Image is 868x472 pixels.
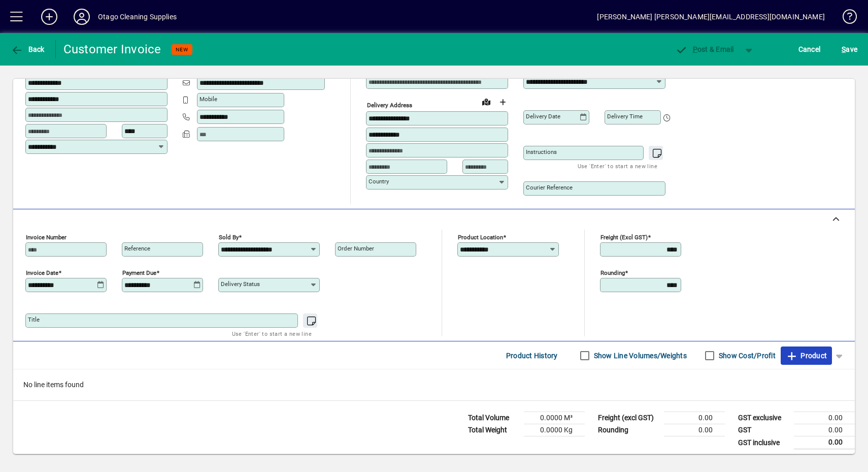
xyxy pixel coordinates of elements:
[839,40,860,58] button: Save
[675,45,734,53] span: ost & Email
[494,94,511,110] button: Choose address
[593,424,664,436] td: Rounding
[219,234,239,241] mat-label: Sold by
[63,41,161,57] div: Customer Invoice
[369,178,389,185] mat-label: Country
[338,245,374,252] mat-label: Order number
[506,348,558,364] span: Product History
[221,280,260,288] mat-label: Delivery status
[28,316,40,323] mat-label: Title
[670,40,739,58] button: Post & Email
[794,424,855,436] td: 0.00
[502,347,562,365] button: Product History
[458,234,503,241] mat-label: Product location
[526,184,573,191] mat-label: Courier Reference
[524,424,585,436] td: 0.0000 Kg
[11,45,45,53] span: Back
[798,41,821,57] span: Cancel
[600,269,625,276] mat-label: Rounding
[781,347,832,365] button: Product
[26,234,66,241] mat-label: Invoice number
[593,412,664,424] td: Freight (excl GST)
[733,412,794,424] td: GST exclusive
[463,424,524,436] td: Total Weight
[693,45,697,53] span: P
[796,40,823,58] button: Cancel
[600,234,648,241] mat-label: Freight (excl GST)
[478,93,494,110] a: View on map
[842,45,846,53] span: S
[794,436,855,449] td: 0.00
[98,9,177,25] div: Otago Cleaning Supplies
[65,8,98,26] button: Profile
[232,328,312,339] mat-hint: Use 'Enter' to start a new line
[176,46,188,53] span: NEW
[526,148,557,155] mat-label: Instructions
[664,412,725,424] td: 0.00
[26,269,58,276] mat-label: Invoice date
[13,369,855,400] div: No line items found
[463,412,524,424] td: Total Volume
[664,424,725,436] td: 0.00
[842,41,857,57] span: ave
[199,96,217,103] mat-label: Mobile
[597,9,825,25] div: [PERSON_NAME] [PERSON_NAME][EMAIL_ADDRESS][DOMAIN_NAME]
[794,412,855,424] td: 0.00
[524,412,585,424] td: 0.0000 M³
[8,40,47,58] button: Back
[786,348,827,364] span: Product
[607,113,643,120] mat-label: Delivery time
[835,2,855,35] a: Knowledge Base
[124,245,150,252] mat-label: Reference
[122,269,156,276] mat-label: Payment due
[526,113,560,120] mat-label: Delivery date
[33,8,65,26] button: Add
[717,351,776,361] label: Show Cost/Profit
[578,160,657,172] mat-hint: Use 'Enter' to start a new line
[733,436,794,449] td: GST inclusive
[733,424,794,436] td: GST
[592,351,687,361] label: Show Line Volumes/Weights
